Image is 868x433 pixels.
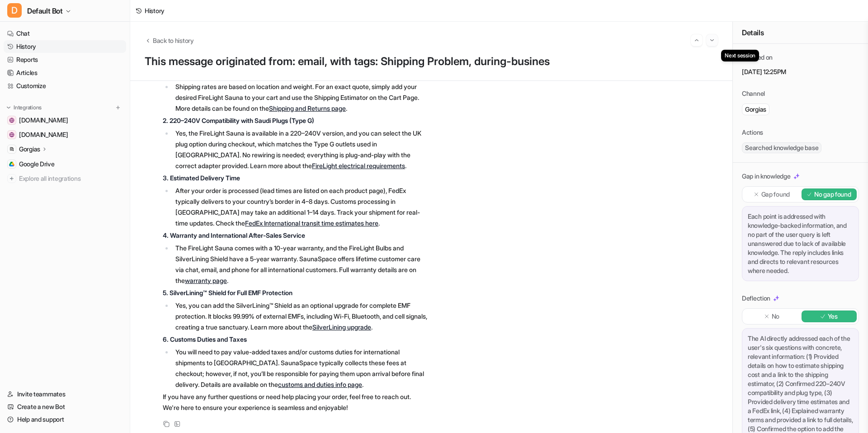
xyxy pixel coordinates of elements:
span: D [7,3,22,18]
li: You will need to pay value-added taxes and/or customs duties for international shipments to [GEOG... [173,347,427,390]
li: Yes, you can add the SilverLining™ Shield as an optional upgrade for complete EMF protection. It ... [173,300,427,333]
p: Gorgias [19,145,40,154]
img: menu_add.svg [115,104,121,111]
span: [DOMAIN_NAME] [19,116,68,125]
div: History [145,6,165,15]
p: Deflection [742,294,770,303]
a: Reports [4,53,126,66]
img: sauna.space [9,132,14,137]
strong: 2. 220–240V Compatibility with Saudi Plugs (Type G) [163,117,314,124]
img: Gorgias [9,146,14,152]
a: Create a new Bot [4,400,126,413]
a: FireLight electrical requirements [312,162,405,169]
span: Google Drive [19,160,55,169]
span: [DOMAIN_NAME] [19,130,68,139]
a: Help and support [4,413,126,426]
img: explore all integrations [7,174,16,183]
p: Integrations [14,104,42,111]
img: Next session [709,36,715,44]
div: Details [733,22,868,44]
span: Searched knowledge base [742,142,821,153]
a: Google DriveGoogle Drive [4,158,126,170]
p: This message originated from: email, with tags: Shipping Problem, during-busines [145,55,718,68]
img: Google Drive [9,161,14,167]
p: Yes [828,312,838,321]
p: [DATE] 12:25PM [742,67,859,76]
a: Chat [4,27,126,40]
li: Shipping rates are based on location and weight. For an exact quote, simply add your desired Fire... [173,81,427,114]
a: SilverLining upgrade [312,323,371,331]
p: If you have any further questions or need help placing your order, feel free to reach out. We're ... [163,391,427,413]
img: Previous session [693,36,700,44]
li: Yes, the FireLight Sauna is available in a 220–240V version, and you can select the UK plug optio... [173,128,427,171]
img: help.sauna.space [9,118,14,123]
button: Integrations [4,103,44,112]
p: No gap found [814,190,851,199]
strong: 4. Warranty and International After-Sales Service [163,231,305,239]
div: Next session [721,50,759,61]
li: The FireLight Sauna comes with a 10-year warranty, and the FireLight Bulbs and SilverLining Shiel... [173,243,427,286]
p: No [772,312,779,321]
p: Actions [742,128,763,137]
a: Shipping and Returns page [269,104,346,112]
p: Gap found [761,190,790,199]
strong: 6. Customs Duties and Taxes [163,335,247,343]
button: Go to previous session [691,34,703,46]
button: Go to next session [706,34,718,46]
strong: 5. SilverLining™ Shield for Full EMF Protection [163,289,292,297]
a: Customize [4,80,126,92]
p: Gorgias [745,105,766,114]
a: Explore all integrations [4,172,126,185]
button: Back to history [145,36,194,45]
a: customs and duties info page [278,381,362,388]
a: help.sauna.space[DOMAIN_NAME] [4,114,126,127]
a: sauna.space[DOMAIN_NAME] [4,128,126,141]
img: expand menu [5,104,12,111]
a: Articles [4,66,126,79]
a: History [4,40,126,53]
p: Gap in knowledge [742,172,791,181]
span: Explore all integrations [19,171,123,186]
span: Back to history [153,36,194,45]
li: After your order is processed (lead times are listed on each product page), FedEx typically deliv... [173,185,427,229]
p: Channel [742,89,765,98]
span: Default Bot [27,5,63,17]
a: FedEx International transit time estimates here [245,219,378,227]
div: Each point is addressed with knowledge-backed information, and no part of the user query is left ... [742,206,859,281]
strong: 3. Estimated Delivery Time [163,174,240,182]
a: Invite teammates [4,388,126,400]
a: warranty page [185,277,227,284]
